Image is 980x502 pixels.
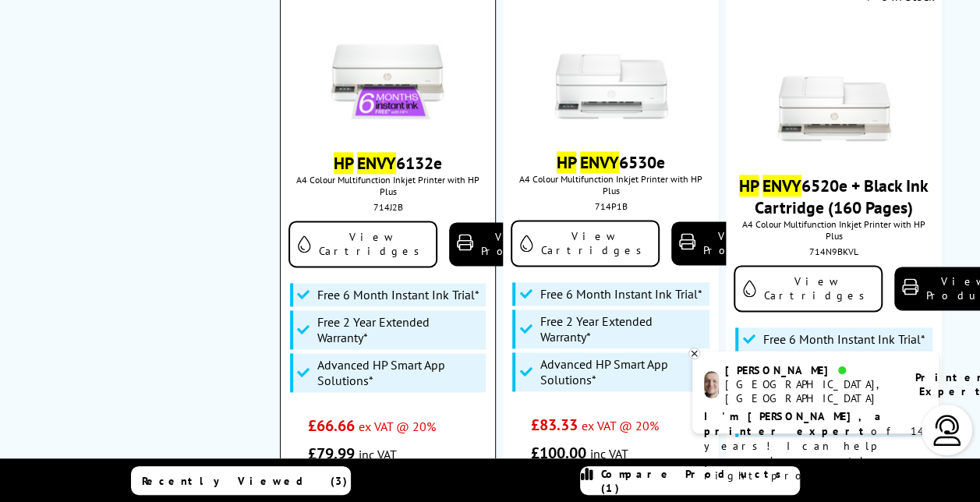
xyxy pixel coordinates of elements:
[511,173,711,196] span: A4 Colour Multifunction Inkjet Printer with HP Plus
[739,175,929,218] a: HP ENVY6520e + Black Ink Cartridge (160 Pages)
[580,151,619,173] mark: ENVY
[762,175,801,196] mark: ENVY
[932,415,963,446] img: user-headset-light.svg
[334,152,353,174] mark: HP
[308,444,355,464] span: £79.99
[601,467,799,495] span: Compare Products (1)
[359,447,397,462] span: inc VAT
[704,371,719,398] img: ashley-livechat.png
[308,415,355,436] span: £66.66
[557,151,665,173] a: HP ENVY6530e
[704,409,886,438] b: I'm [PERSON_NAME], a printer expert
[582,418,659,433] span: ex VAT @ 20%
[531,415,578,435] span: £83.33
[334,152,442,174] a: HP ENVY6132e
[704,409,927,483] p: of 14 years! I can help you choose the right product
[531,443,586,463] span: £100.00
[734,265,883,312] a: View Cartridges
[359,419,436,434] span: ex VAT @ 20%
[131,466,351,495] a: Recently Viewed (3)
[317,357,481,388] span: Advanced HP Smart App Solutions*
[449,222,566,266] a: View Product
[540,286,702,302] span: Free 6 Month Instant Ink Trial*
[590,446,628,461] span: inc VAT
[738,246,930,257] div: 714N9BKVL
[725,363,896,377] div: [PERSON_NAME]
[762,331,925,347] span: Free 6 Month Instant Ink Trial*
[734,218,934,242] span: A4 Colour Multifunction Inkjet Printer with HP Plus
[739,175,759,196] mark: HP
[540,313,705,345] span: Free 2 Year Extended Warranty*
[540,356,705,387] span: Advanced HP Smart App Solutions*
[317,287,479,302] span: Free 6 Month Instant Ink Trial*
[288,174,487,197] span: A4 Colour Multifunction Inkjet Printer with HP Plus
[515,200,707,212] div: 714P1B
[776,31,893,148] img: hp-6520e-front-small.jpg
[557,151,576,173] mark: HP
[671,221,788,265] a: View Product
[142,474,348,488] span: Recently Viewed (3)
[580,466,800,495] a: Compare Products (1)
[511,220,660,267] a: View Cartridges
[317,314,481,345] span: Free 2 Year Extended Warranty*
[553,8,670,125] img: hp-envy-6530e-front-small2.jpg
[329,9,446,125] img: hp-envy-6132e-front-print-small.jpg
[292,201,483,213] div: 714J2B
[288,221,437,267] a: View Cartridges
[725,377,896,405] div: [GEOGRAPHIC_DATA], [GEOGRAPHIC_DATA]
[357,152,396,174] mark: ENVY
